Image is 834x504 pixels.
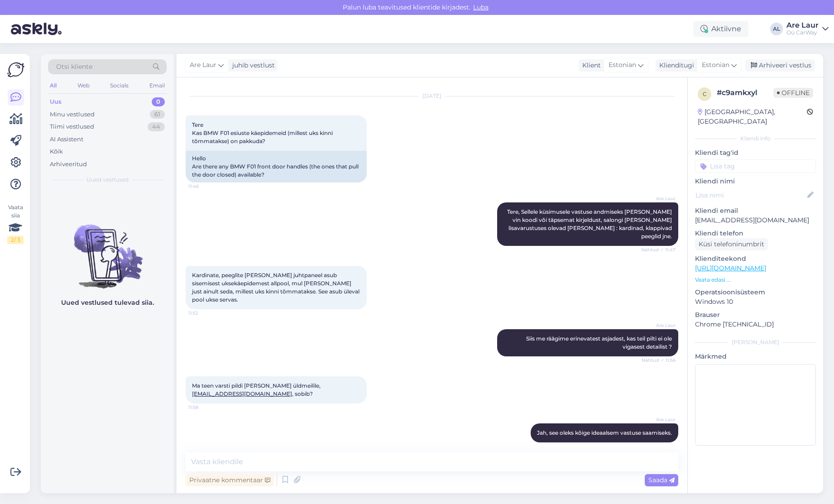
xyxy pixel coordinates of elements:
span: c [703,91,707,97]
span: Are Laur [642,322,676,329]
p: Chrome [TECHNICAL_ID] [695,320,816,329]
div: 0 [152,97,165,106]
div: # c9amkxyl [717,87,773,98]
span: Are Laur [642,416,676,423]
span: Estonian [702,60,729,70]
span: Ma teen varsti pildi [PERSON_NAME] üldmeilile, , sobib? [192,382,321,397]
p: Kliendi telefon [695,229,816,238]
p: Klienditeekond [695,254,816,264]
a: [URL][DOMAIN_NAME] [695,264,766,272]
img: Askly Logo [7,61,24,78]
div: juhib vestlust [229,61,275,70]
div: 61 [150,110,165,119]
span: Siis me räägime erinevatest asjadest, kas teil pilti ei ole vigasest detailist ? [526,335,673,350]
p: Brauser [695,310,816,320]
span: Offline [773,88,813,98]
div: Klienditugi [656,61,694,70]
input: Lisa tag [695,159,816,173]
div: AL [770,23,783,35]
span: 11:52 [188,310,222,317]
div: Are Laur [786,22,819,29]
span: Are Laur [642,195,676,202]
div: Uus [50,97,62,106]
span: Nähtud ✓ 11:56 [642,357,676,364]
a: [EMAIL_ADDRESS][DOMAIN_NAME] [192,390,292,397]
p: Windows 10 [695,297,816,307]
div: Küsi telefoninumbrit [695,238,768,250]
span: Tere Kas BMW F01 esiuste käepidemeid (millest uks kinni tõmmatakse) on pakkuda? [192,121,334,144]
div: Arhiveeritud [50,160,87,169]
div: Socials [108,80,130,91]
div: Vaata siia [7,203,24,244]
span: Estonian [609,60,636,70]
p: Uued vestlused tulevad siia. [61,298,154,307]
input: Lisa nimi [695,190,805,200]
div: Aktiivne [693,21,748,37]
div: Klient [579,61,601,70]
div: Arhiveeri vestlus [745,59,815,72]
div: Email [148,80,167,91]
span: 12:05 [642,443,676,450]
div: Kliendi info [695,134,816,143]
span: Kardinate, peeglite [PERSON_NAME] juhtpaneel asub sisemisest uksekäepidemest allpool, mul [PERSON... [192,272,361,303]
img: No chats [41,208,174,290]
span: Jah, see oleks kõige ideaalsem vastuse saamiseks. [537,429,672,436]
a: Are LaurOü CarWay [786,22,829,36]
p: Kliendi nimi [695,177,816,186]
div: Tiimi vestlused [50,122,94,131]
p: [EMAIL_ADDRESS][DOMAIN_NAME] [695,216,816,225]
p: Märkmed [695,352,816,361]
p: Kliendi email [695,206,816,216]
span: Saada [648,476,675,484]
div: [DATE] [186,92,678,100]
span: 11:58 [188,404,222,411]
div: All [48,80,58,91]
div: [PERSON_NAME] [695,338,816,346]
div: 44 [148,122,165,131]
div: AI Assistent [50,135,83,144]
p: Vaata edasi ... [695,276,816,284]
div: Privaatne kommentaar [186,474,274,486]
div: 2 / 3 [7,236,24,244]
span: Luba [470,3,491,11]
div: Kõik [50,147,63,156]
span: Uued vestlused [86,176,129,184]
span: Are Laur [190,60,216,70]
div: Oü CarWay [786,29,819,36]
span: Nähtud ✓ 11:47 [641,246,676,253]
span: Tere, Sellele küsimusele vastuse andmiseks [PERSON_NAME] vin koodi või täpsemat kirjeldust, salon... [507,208,673,240]
div: Web [76,80,91,91]
p: Operatsioonisüsteem [695,288,816,297]
span: 11:46 [188,183,222,190]
p: Kliendi tag'id [695,148,816,158]
div: Hello Are there any BMW F01 front door handles (the ones that pull the door closed) available? [186,151,367,182]
span: Otsi kliente [56,62,92,72]
div: [GEOGRAPHIC_DATA], [GEOGRAPHIC_DATA] [698,107,807,126]
div: Minu vestlused [50,110,95,119]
